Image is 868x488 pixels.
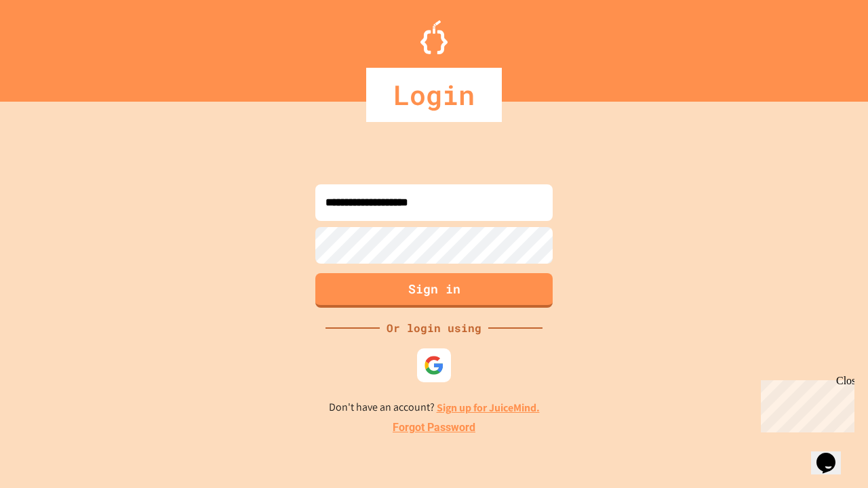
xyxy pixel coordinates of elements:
a: Forgot Password [393,420,475,436]
button: Sign in [315,273,553,308]
div: Or login using [380,320,488,336]
img: google-icon.svg [424,355,444,375]
iframe: chat widget [755,375,854,432]
div: Login [366,68,502,122]
div: Chat with us now!Close [5,5,94,86]
img: Logo.svg [420,20,448,54]
iframe: chat widget [811,434,854,474]
a: Sign up for JuiceMind. [437,401,540,415]
p: Don't have an account? [329,399,540,416]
